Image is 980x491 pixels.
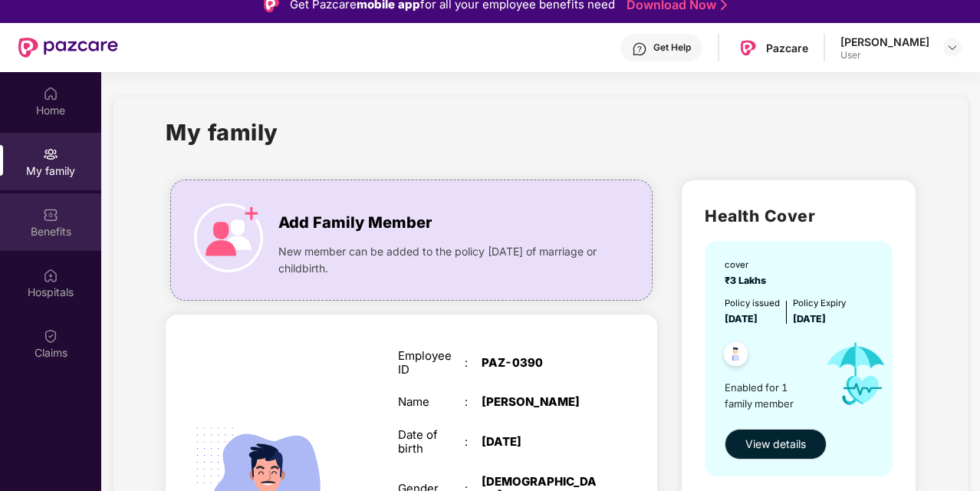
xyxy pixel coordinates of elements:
[737,37,759,59] img: Pazcare_Logo.png
[840,49,929,61] div: User
[946,41,959,54] img: svg+xml;base64,PHN2ZyBpZD0iRHJvcGRvd24tMzJ4MzIiIHhtbG5zPSJodHRwOi8vd3d3LnczLm9yZy8yMDAwL3N2ZyIgd2...
[793,313,826,325] span: [DATE]
[766,41,808,55] div: Pazcare
[398,395,465,409] div: Name
[717,338,755,375] img: svg+xml;base64,PHN2ZyB4bWxucz0iaHR0cDovL3d3dy53My5vcmcvMjAwMC9zdmciIHdpZHRoPSI0OC45NDMiIGhlaWdodD...
[725,313,758,325] span: [DATE]
[653,41,691,54] div: Get Help
[632,41,647,57] img: svg+xml;base64,PHN2ZyBpZD0iSGVscC0zMngzMiIgeG1sbnM9Imh0dHA6Ly93d3cudzMub3JnLzIwMDAvc3ZnIiB3aWR0aD...
[725,296,780,310] div: Policy issued
[43,86,58,101] img: svg+xml;base64,PHN2ZyBpZD0iSG9tZSIgeG1sbnM9Imh0dHA6Ly93d3cudzMub3JnLzIwMDAvc3ZnIiB3aWR0aD0iMjAiIG...
[43,268,58,283] img: svg+xml;base64,PHN2ZyBpZD0iSG9zcGl0YWxzIiB4bWxucz0iaHR0cDovL3d3dy53My5vcmcvMjAwMC9zdmciIHdpZHRoPS...
[398,349,465,377] div: Employee ID
[705,203,892,229] h2: Health Cover
[465,356,482,370] div: :
[725,275,771,286] span: ₹3 Lakhs
[725,380,813,411] span: Enabled for 1 family member
[840,35,929,49] div: [PERSON_NAME]
[482,356,598,370] div: PAZ-0390
[278,243,604,277] span: New member can be added to the policy [DATE] of marriage or childbirth.
[166,115,278,150] h1: My family
[813,327,899,421] img: icon
[43,207,58,222] img: svg+xml;base64,PHN2ZyBpZD0iQmVuZWZpdHMiIHhtbG5zPSJodHRwOi8vd3d3LnczLm9yZy8yMDAwL3N2ZyIgd2lkdGg9Ij...
[194,203,263,272] img: icon
[465,435,482,449] div: :
[278,211,432,235] span: Add Family Member
[725,258,771,272] div: cover
[18,38,118,58] img: New Pazcare Logo
[43,147,58,162] img: svg+xml;base64,PHN2ZyB3aWR0aD0iMjAiIGhlaWdodD0iMjAiIHZpZXdCb3g9IjAgMCAyMCAyMCIgZmlsbD0ibm9uZSIgeG...
[43,328,58,344] img: svg+xml;base64,PHN2ZyBpZD0iQ2xhaW0iIHhtbG5zPSJodHRwOi8vd3d3LnczLm9yZy8yMDAwL3N2ZyIgd2lkdGg9IjIwIi...
[398,428,465,456] div: Date of birth
[725,429,827,460] button: View details
[482,435,598,449] div: [DATE]
[482,395,598,409] div: [PERSON_NAME]
[793,296,846,310] div: Policy Expiry
[465,395,482,409] div: :
[745,436,806,453] span: View details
